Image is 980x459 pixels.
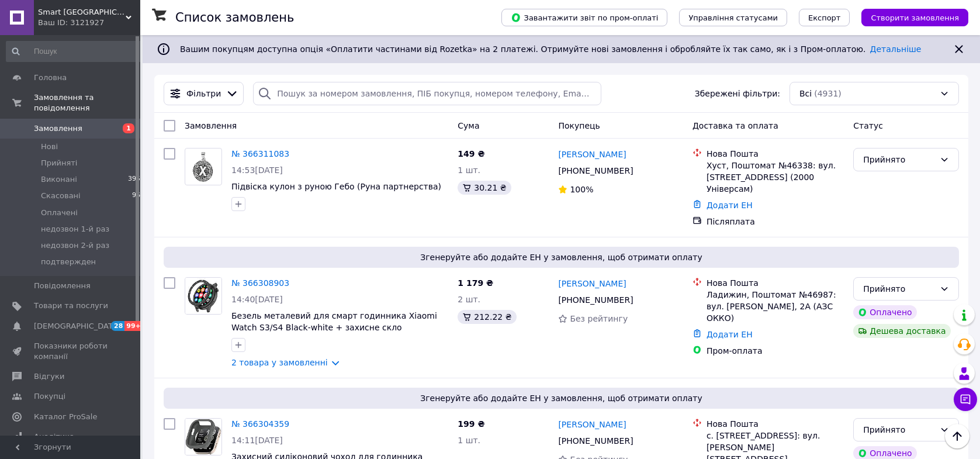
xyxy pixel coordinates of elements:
[186,149,220,185] img: Фото товару
[863,423,935,436] div: Прийнято
[458,419,484,429] span: 199 ₴
[253,82,601,105] input: Пошук за номером замовлення, ПІБ покупця, номером телефону, Email, номером накладної
[186,88,221,99] span: Фільтри
[458,181,511,195] div: 30.21 ₴
[41,240,109,251] span: недозвон 2-й раз
[41,142,58,152] span: Нові
[34,412,97,422] span: Каталог ProSale
[168,392,954,404] span: Згенеруйте або додайте ЕН у замовлення, щоб отримати оплату
[175,11,294,25] h1: Список замовлень
[231,295,283,304] span: 14:40[DATE]
[231,165,283,175] span: 14:53[DATE]
[34,432,74,442] span: Аналітика
[34,301,108,311] span: Товари та послуги
[38,7,126,18] span: Smart City Mall
[185,121,237,130] span: Замовлення
[6,41,146,62] input: Пошук
[458,436,480,445] span: 1 шт.
[34,123,82,134] span: Замовлення
[558,121,600,130] span: Покупець
[558,278,626,289] a: [PERSON_NAME]
[863,282,935,295] div: Прийнято
[556,292,635,308] div: [PHONE_NUMBER]
[707,148,844,160] div: Нова Пошта
[707,201,753,210] a: Додати ЕН
[511,12,658,23] span: Завантажити звіт по пром-оплаті
[808,13,841,22] span: Експорт
[34,73,67,83] span: Головна
[707,277,844,289] div: Нова Пошта
[458,121,479,130] span: Cума
[707,289,844,324] div: Ладижин, Поштомат №46987: вул. [PERSON_NAME], 2А (АЗС ОККО)
[679,9,787,26] button: Управління статусами
[185,278,221,314] img: Фото товару
[556,163,635,179] div: [PHONE_NUMBER]
[231,436,283,445] span: 14:11[DATE]
[231,182,441,191] a: Підвіска кулон з руною Гебо (Руна партнерства)
[695,88,780,99] span: Збережені фільтри:
[558,419,626,430] a: [PERSON_NAME]
[34,92,140,113] span: Замовлення та повідомлення
[34,321,120,332] span: [DEMOGRAPHIC_DATA]
[945,424,969,448] button: Наверх
[458,278,493,288] span: 1 179 ₴
[570,314,628,323] span: Без рейтингу
[863,153,935,166] div: Прийнято
[41,158,77,168] span: Прийняті
[707,216,844,227] div: Післяплата
[41,208,78,218] span: Оплачені
[231,358,328,367] a: 2 товара у замовленні
[231,278,289,288] a: № 366308903
[185,277,222,315] a: Фото товару
[41,191,81,201] span: Скасовані
[707,418,844,430] div: Нова Пошта
[570,185,593,194] span: 100%
[132,191,144,201] span: 966
[458,149,484,158] span: 149 ₴
[123,123,134,133] span: 1
[41,174,77,185] span: Виконані
[458,295,480,304] span: 2 шт.
[180,44,921,54] span: Вашим покупцям доступна опція «Оплатити частинами від Rozetka» на 2 платежі. Отримуйте нові замов...
[34,371,64,382] span: Відгуки
[558,149,626,160] a: [PERSON_NAME]
[185,148,222,185] a: Фото товару
[185,418,222,455] a: Фото товару
[185,419,221,455] img: Фото товару
[111,321,124,331] span: 28
[707,330,753,339] a: Додати ЕН
[853,121,883,130] span: Статус
[871,13,959,22] span: Створити замовлення
[861,9,968,26] button: Створити замовлення
[853,305,916,319] div: Оплачено
[850,12,968,22] a: Створити замовлення
[799,9,850,26] button: Експорт
[34,341,108,362] span: Показники роботи компанії
[34,281,91,291] span: Повідомлення
[38,18,140,28] div: Ваш ID: 3121927
[556,433,635,449] div: [PHONE_NUMBER]
[41,224,109,234] span: недозвон 1-й раз
[954,388,977,411] button: Чат з покупцем
[168,251,954,263] span: Згенеруйте або додайте ЕН у замовлення, щоб отримати оплату
[231,419,289,429] a: № 366304359
[688,13,778,22] span: Управління статусами
[231,149,289,158] a: № 366311083
[870,44,922,54] a: Детальніше
[853,324,950,338] div: Дешева доставка
[814,89,842,98] span: (4931)
[799,88,812,99] span: Всі
[128,174,144,185] span: 3959
[692,121,778,130] span: Доставка та оплата
[501,9,667,26] button: Завантажити звіт по пром-оплаті
[231,311,437,332] a: Безель металевий для смарт годинника Xiaomi Watch S3/S4 Black-white + захисне скло
[41,257,96,267] span: подтвержден
[707,345,844,357] div: Пром-оплата
[707,160,844,195] div: Хуст, Поштомат №46338: вул. [STREET_ADDRESS] (2000 Універсам)
[124,321,144,331] span: 99+
[458,165,480,175] span: 1 шт.
[34,391,65,402] span: Покупці
[458,310,516,324] div: 212.22 ₴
